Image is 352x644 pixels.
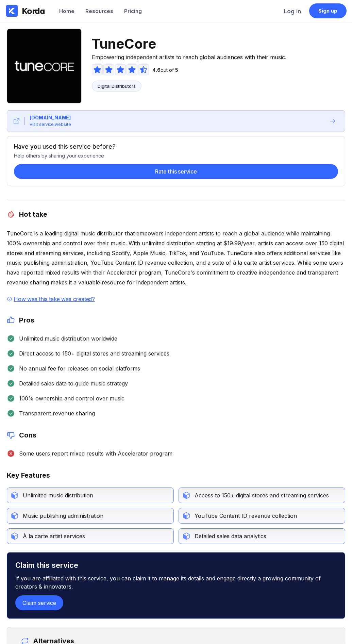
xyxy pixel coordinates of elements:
div: YouTube Content ID revenue collection [190,512,297,519]
div: Pricing [124,8,142,14]
span: TuneCore [92,35,345,52]
span: Empowering independent artists to reach global audiences with their music. [92,52,345,61]
div: Unlimited music distribution worldwide [15,335,117,342]
div: Transparent revenue sharing [15,410,95,417]
div: Direct access to 150+ digital stores and streaming services [15,350,169,357]
div: À la carte artist services [19,533,85,540]
div: Log in [284,8,301,15]
img: TuneCore [7,29,82,103]
div: Rate this service [155,168,197,175]
span: 4.6 [152,67,161,73]
div: [DOMAIN_NAME] [30,114,71,121]
div: Access to 150+ digital stores and streaming services [190,492,329,499]
button: Claim service [15,595,63,610]
div: Detailed sales data to guide music strategy [15,380,128,387]
a: Sign up [309,3,347,18]
h2: Pros [15,316,34,324]
div: 100% ownership and control over music [15,395,124,402]
div: How was this take was created? [12,296,96,302]
div: Digital Distributors [98,83,136,89]
span: 5 [175,67,178,73]
h2: Cons [15,431,36,439]
div: Claim this service [15,561,337,569]
div: If you are affiliated with this service, you can claim it to manage its details and engage direct... [15,569,337,595]
div: Resources [85,8,113,14]
div: Unlimited music distribution [19,492,93,499]
div: Music publishing administration [19,512,103,519]
div: Home [59,8,74,14]
div: Sign up [318,7,338,14]
div: Have you used this service before? [14,143,118,150]
div: Help others by sharing your experience [14,150,338,159]
a: Digital Distributors [92,81,141,92]
div: out of [150,67,178,73]
a: Rate this service [14,159,338,179]
div: Visit service website [30,121,71,128]
div: Claim service [22,599,56,606]
div: Key Features [7,471,50,479]
h2: Hot take [15,210,47,218]
div: TuneCore is a leading digital music distributor that empowers independent artists to reach a glob... [7,229,345,287]
div: No annual fee for releases on social platforms [15,365,140,372]
div: Korda [22,6,45,16]
div: Detailed sales data analytics [190,533,266,540]
div: Some users report mixed results with Accelerator program [15,450,172,457]
button: [DOMAIN_NAME]Visit service website [7,110,345,132]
